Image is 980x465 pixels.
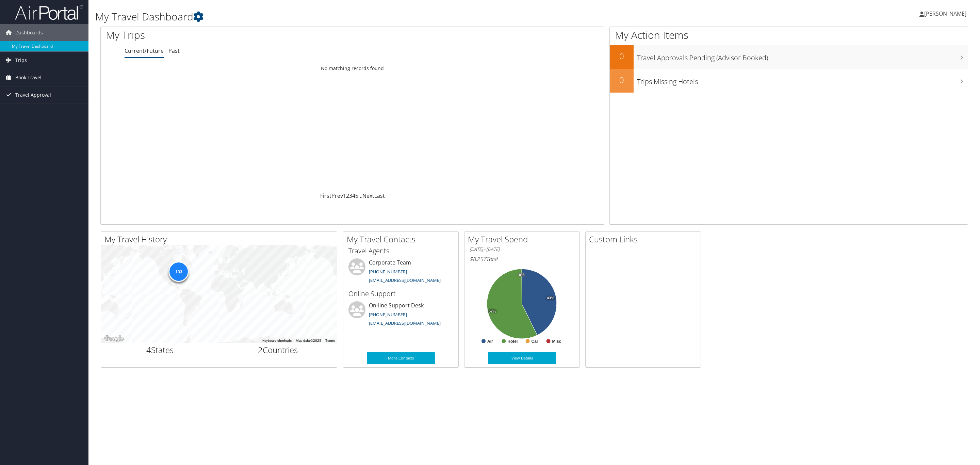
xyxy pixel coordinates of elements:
[168,47,180,54] a: Past
[919,3,973,24] a: [PERSON_NAME]
[95,10,681,24] h1: My Travel Dashboard
[106,28,389,42] h1: My Trips
[374,192,385,199] a: Last
[468,234,579,245] h2: My Travel Spend
[103,334,125,343] a: Open this area in Google Maps (opens a new window)
[296,339,321,342] span: Map data ©2025
[262,338,292,343] button: Keyboard shortcuts
[358,192,362,199] span: …
[610,74,634,86] h2: 0
[331,192,343,199] a: Prev
[547,296,554,300] tspan: 43%
[637,50,968,63] h3: Travel Approvals Pending (Advisor Booked)
[362,192,374,199] a: Next
[924,10,966,17] span: [PERSON_NAME]
[552,339,561,344] text: Misc
[369,277,441,283] a: [EMAIL_ADDRESS][DOMAIN_NAME]
[610,69,968,93] a: 0Trips Missing Hotels
[369,320,441,326] a: [EMAIL_ADDRESS][DOMAIN_NAME]
[258,344,263,355] span: 2
[532,339,538,344] text: Car
[470,255,574,263] h6: Total
[15,86,51,103] span: Travel Approval
[101,62,604,75] td: No matching records found
[610,45,968,69] a: 0Travel Approvals Pending (Advisor Booked)
[352,192,355,199] a: 4
[320,192,331,199] a: First
[224,344,332,356] h2: Countries
[346,192,349,199] a: 2
[470,246,574,253] h6: [DATE] - [DATE]
[325,339,335,342] a: Terms (opens in new tab)
[355,192,358,199] a: 5
[15,69,42,86] span: Book Travel
[369,269,407,275] a: [PHONE_NUMBER]
[15,52,27,69] span: Trips
[168,261,189,282] div: 133
[146,344,151,355] span: 4
[610,28,968,42] h1: My Action Items
[345,258,457,286] li: Corporate Team
[15,4,83,20] img: airportal-logo.png
[104,234,337,245] h2: My Travel History
[367,352,435,364] a: More Contacts
[348,289,453,299] h3: Online Support
[349,192,352,199] a: 3
[489,309,496,314] tspan: 57%
[106,344,214,356] h2: States
[369,311,407,318] a: [PHONE_NUMBER]
[348,246,453,256] h3: Travel Agents
[487,339,493,344] text: Air
[347,234,458,245] h2: My Travel Contacts
[125,47,164,54] a: Current/Future
[610,50,634,62] h2: 0
[15,24,43,41] span: Dashboards
[470,255,486,263] span: $8,257
[519,273,524,277] tspan: 0%
[345,301,457,329] li: On-line Support Desk
[343,192,346,199] a: 1
[507,339,518,344] text: Hotel
[488,352,556,364] a: View Details
[103,334,125,343] img: Google
[637,74,968,86] h3: Trips Missing Hotels
[589,234,701,245] h2: Custom Links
